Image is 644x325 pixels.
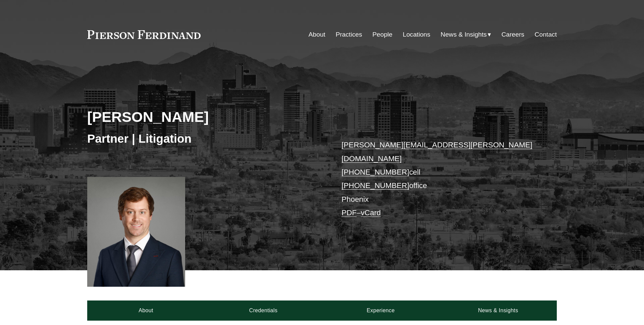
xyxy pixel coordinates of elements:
a: Experience [322,300,439,321]
a: Locations [403,28,430,41]
a: About [87,300,205,321]
a: Contact [535,28,557,41]
h3: Partner | Litigation [87,131,322,146]
a: [PERSON_NAME][EMAIL_ADDRESS][PERSON_NAME][DOMAIN_NAME] [341,141,532,162]
a: About [309,28,325,41]
a: [PHONE_NUMBER] [341,181,409,190]
a: PDF [341,208,357,217]
a: Credentials [205,300,322,321]
a: Careers [501,28,524,41]
a: People [372,28,392,41]
span: News & Insights [441,29,487,41]
p: cell office Phoenix – [341,138,537,220]
a: Practices [336,28,362,41]
a: folder dropdown [441,28,491,41]
a: [PHONE_NUMBER] [341,168,409,176]
a: vCard [361,208,381,217]
h2: [PERSON_NAME] [87,108,322,126]
a: News & Insights [439,300,557,321]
